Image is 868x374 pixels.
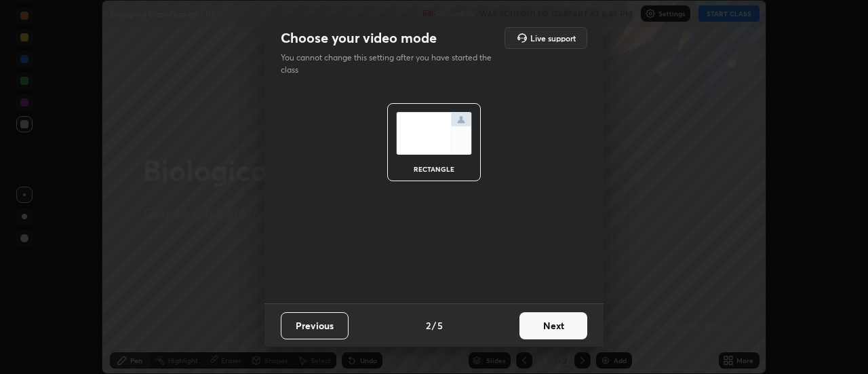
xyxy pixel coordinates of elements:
h5: Live support [530,34,576,42]
button: Previous [281,312,349,339]
h4: 2 [426,318,431,333]
div: rectangle [407,166,461,172]
h2: Choose your video mode [281,29,437,47]
button: Next [519,312,587,339]
p: You cannot change this setting after you have started the class [281,52,500,76]
h4: / [432,318,436,333]
img: normalScreenIcon.ae25ed63.svg [396,112,472,155]
h4: 5 [437,318,443,333]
